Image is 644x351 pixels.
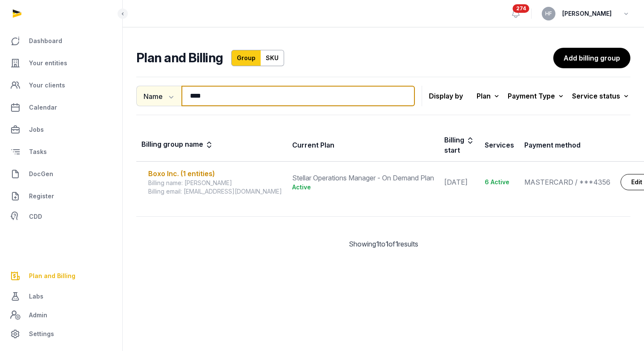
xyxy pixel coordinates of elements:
[562,9,612,19] span: [PERSON_NAME]
[29,147,47,157] span: Tasks
[7,186,115,206] a: Register
[429,89,463,103] p: Display by
[7,31,115,51] a: Dashboard
[553,48,630,68] a: Add billing group
[29,125,44,135] span: Jobs
[136,239,630,249] div: Showing to of results
[7,164,115,184] a: DocGen
[376,240,379,248] span: 1
[7,286,115,307] a: Labs
[29,212,42,222] span: CDD
[29,191,54,201] span: Register
[29,291,43,302] span: Labs
[444,135,474,155] div: Billing start
[29,271,75,281] span: Plan and Billing
[439,162,480,203] td: [DATE]
[7,307,115,324] a: Admin
[524,177,610,187] div: MASTERCARD / ***4356
[477,90,501,102] div: Plan
[7,324,115,344] a: Settings
[485,178,514,186] div: 6 Active
[7,119,115,140] a: Jobs
[524,140,581,150] div: Payment method
[7,53,115,73] a: Your entities
[542,7,555,20] button: HF
[29,169,53,179] span: DocGen
[29,80,65,90] span: Your clients
[29,36,62,46] span: Dashboard
[29,102,57,113] span: Calendar
[385,240,388,248] span: 1
[292,140,334,150] div: Current Plan
[148,168,282,179] div: Boxo Inc. (1 entities)
[7,142,115,162] a: Tasks
[508,90,565,102] div: Payment Type
[231,50,261,66] a: Group
[136,86,181,106] button: Name
[572,90,630,102] div: Service status
[7,75,115,96] a: Your clients
[292,173,434,183] div: Stellar Operations Manager - On Demand Plan
[485,140,514,150] div: Services
[148,187,282,196] div: Billing email: [EMAIL_ADDRESS][DOMAIN_NAME]
[545,11,552,16] span: HF
[261,50,284,66] a: SKU
[513,4,529,13] span: 274
[29,58,67,68] span: Your entities
[7,266,115,286] a: Plan and Billing
[29,310,47,320] span: Admin
[148,179,282,187] div: Billing name: [PERSON_NAME]
[395,240,398,248] span: 1
[292,183,434,191] div: Active
[141,139,213,151] div: Billing group name
[7,97,115,118] a: Calendar
[136,50,223,66] h2: Plan and Billing
[29,329,54,339] span: Settings
[7,208,115,225] a: CDD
